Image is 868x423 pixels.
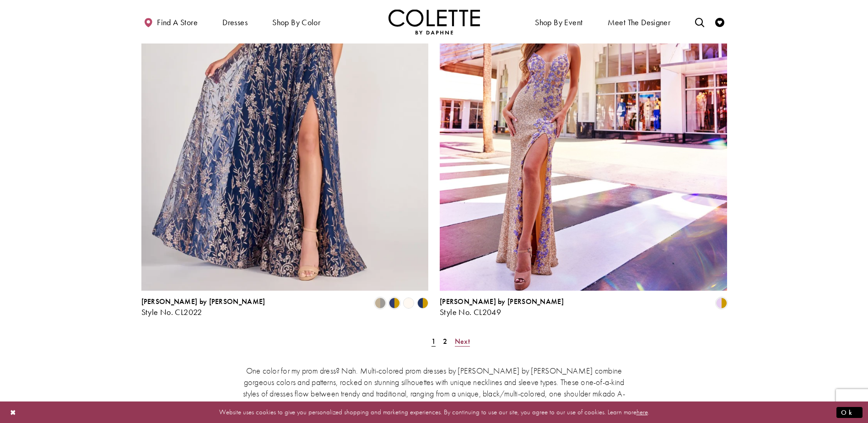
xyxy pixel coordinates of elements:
a: Check Wishlist [713,9,727,34]
a: Toggle search [693,9,706,34]
span: Shop by color [270,9,323,34]
span: Shop by color [272,18,320,27]
span: Shop By Event [533,9,585,34]
a: Next Page [452,335,473,348]
a: Find a store [141,9,200,34]
button: Close Dialog [5,404,21,420]
i: Gold/Lilac [716,298,727,309]
a: here [636,407,648,417]
span: [PERSON_NAME] by [PERSON_NAME] [141,297,265,306]
button: Submit Dialog [836,407,863,418]
img: Colette by Daphne [388,9,480,34]
span: Dresses [222,18,248,27]
span: Meet the designer [608,18,671,27]
i: Diamond White [403,298,414,309]
div: Colette by Daphne Style No. CL2049 [440,298,564,317]
i: Navy/Gold [417,298,428,309]
span: 1 [431,336,436,346]
div: Colette by Daphne Style No. CL2022 [141,298,265,317]
span: Find a store [157,18,198,27]
span: Style No. CL2049 [440,307,501,317]
span: [PERSON_NAME] by [PERSON_NAME] [440,297,564,306]
span: Style No. CL2022 [141,307,202,317]
span: Dresses [220,9,250,34]
span: Shop By Event [535,18,582,27]
span: 2 [443,336,447,346]
i: Navy Blue/Gold [389,298,400,309]
a: Meet the designer [605,9,673,34]
a: Visit Home Page [388,9,480,34]
span: Current Page [429,335,438,348]
p: Website uses cookies to give you personalized shopping and marketing experiences. By continuing t... [66,406,802,418]
i: Gold/Pewter [375,298,386,309]
span: Next [455,336,470,346]
a: Page 2 [440,335,450,348]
